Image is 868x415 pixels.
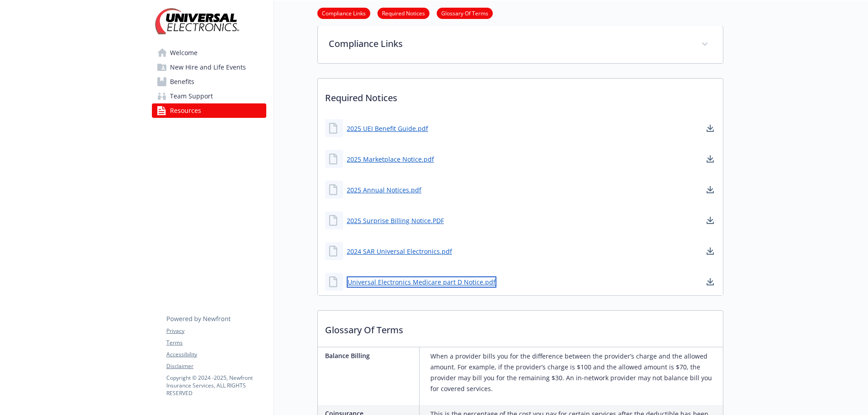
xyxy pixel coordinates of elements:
a: 2025 Marketplace Notice.pdf [347,154,434,164]
a: download document [705,276,716,287]
p: Compliance Links [329,37,690,51]
a: Universal Electronics Medicare part D Notice.pdf [347,276,496,288]
a: 2025 Annual Notices.pdf [347,185,421,195]
span: Team Support [170,89,213,103]
p: Required Notices [318,79,723,112]
p: Glossary Of Terms [318,311,723,344]
a: Resources [152,103,266,118]
a: download document [705,184,716,195]
a: 2024 SAR Universal Electronics.pdf [347,247,452,256]
a: download document [705,123,716,134]
a: Required Notices [377,9,429,17]
a: Team Support [152,89,266,103]
a: download document [705,215,716,226]
a: Privacy [166,327,266,335]
span: Welcome [170,46,198,60]
a: Welcome [152,46,266,60]
a: download document [705,246,716,256]
a: 2025 UEI Benefit Guide.pdf [347,124,428,133]
span: Resources [170,103,201,118]
p: When a provider bills you for the difference between the provider’s charge and the allowed amount... [430,351,719,394]
a: download document [705,154,716,164]
div: Compliance Links [318,26,723,63]
a: Glossary Of Terms [437,9,493,17]
span: Benefits [170,75,194,89]
a: Compliance Links [317,9,370,17]
p: Copyright © 2024 - 2025 , Newfront Insurance Services, ALL RIGHTS RESERVED [166,374,266,397]
a: Benefits [152,75,266,89]
a: Disclaimer [166,362,266,370]
p: Balance Billing [325,351,415,360]
span: New Hire and Life Events [170,60,246,75]
a: 2025 Surprise Billing Notice.PDF [347,216,444,225]
a: New Hire and Life Events [152,60,266,75]
a: Terms [166,339,266,347]
a: Accessibility [166,350,266,359]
